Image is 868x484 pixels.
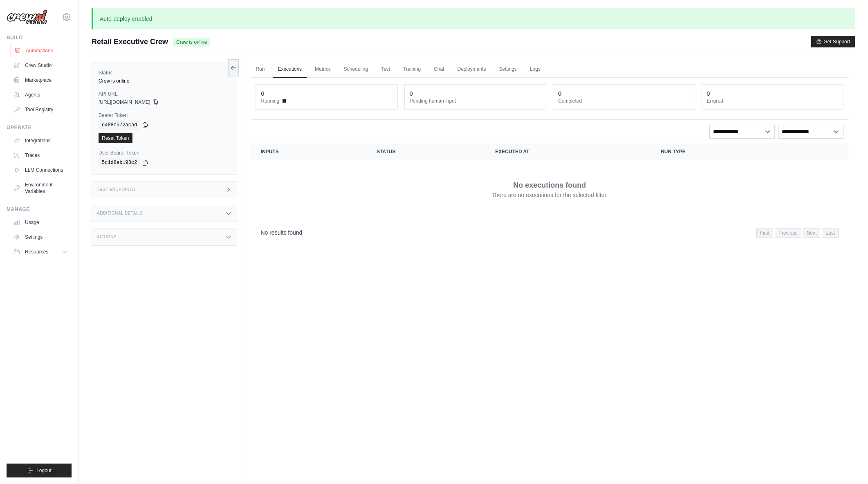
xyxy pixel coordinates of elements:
[339,61,373,78] a: Scheduling
[10,245,72,258] button: Resources
[10,74,72,87] a: Marketplace
[251,222,848,243] nav: Pagination
[398,61,426,78] a: Training
[10,149,72,162] a: Traces
[410,98,541,104] dt: Pending human input
[7,206,72,213] div: Manage
[92,36,168,47] span: Retail Executive Crew
[452,61,491,78] a: Deployments
[7,34,72,41] div: Build
[525,61,545,78] a: Logs
[99,150,230,156] label: User Bearer Token
[36,467,52,474] span: Logout
[10,216,72,229] a: Usage
[99,69,230,76] label: Status
[99,158,140,168] code: 5c1d8eb198c2
[10,59,72,72] a: Crew Studio
[494,61,522,78] a: Settings
[10,231,72,244] a: Settings
[811,36,855,47] button: Get Support
[92,8,855,29] p: Auto-deploy enabled!
[173,38,210,47] span: Crew is online
[558,98,689,104] dt: Completed
[803,229,821,238] span: Next
[10,88,72,101] a: Agents
[99,120,140,130] code: d488e572acad
[251,143,367,160] th: Inputs
[251,61,269,78] a: Run
[99,133,132,143] a: Reset Token
[756,229,773,238] span: First
[273,61,307,78] a: Executions
[485,143,651,160] th: Executed at
[261,90,264,98] div: 0
[10,178,72,198] a: Environment Variables
[25,249,48,255] span: Resources
[651,143,788,160] th: Run Type
[260,229,302,237] p: No results found
[376,61,395,78] a: Test
[97,211,143,216] h3: Additional Details
[99,91,230,97] label: API URL
[7,124,72,131] div: Operate
[410,90,413,98] div: 0
[97,235,117,240] h3: Actions
[99,99,150,105] span: [URL][DOMAIN_NAME]
[11,44,72,57] a: Automations
[310,61,336,78] a: Metrics
[7,464,72,477] button: Logout
[429,61,449,78] a: Chat
[261,98,279,104] span: Running
[251,143,848,243] section: Crew executions table
[513,179,586,191] p: No executions found
[7,9,47,25] img: Logo
[822,229,839,238] span: Last
[99,112,230,119] label: Bearer Token
[10,164,72,177] a: LLM Connections
[491,191,608,199] p: There are no executions for the selected filter.
[367,143,485,160] th: Status
[707,98,838,104] dt: Errored
[97,187,135,192] h3: Test Endpoints
[775,229,801,238] span: Previous
[558,90,561,98] div: 0
[756,229,839,238] nav: Pagination
[99,78,230,84] div: Crew is online
[10,134,72,147] a: Integrations
[707,90,710,98] div: 0
[10,103,72,116] a: Tool Registry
